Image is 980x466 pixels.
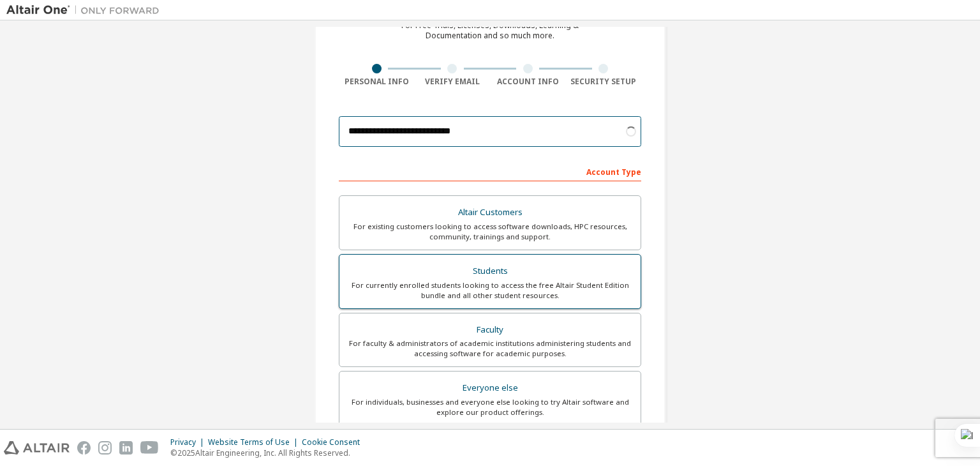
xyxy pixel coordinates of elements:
[347,397,633,417] div: For individuals, businesses and everyone else looking to try Altair software and explore our prod...
[401,20,579,41] div: For Free Trials, Licenses, Downloads, Learning & Documentation and so much more.
[4,441,70,455] img: altair_logo.svg
[6,4,166,17] img: Altair One
[347,321,633,339] div: Faculty
[98,441,112,455] img: instagram.svg
[170,437,208,447] div: Privacy
[140,441,159,455] img: youtube.svg
[415,77,491,87] div: Verify Email
[347,204,633,222] div: Altair Customers
[347,222,633,242] div: For existing customers looking to access software downloads, HPC resources, community, trainings ...
[339,161,641,181] div: Account Type
[490,77,566,87] div: Account Info
[339,77,415,87] div: Personal Info
[170,447,367,458] p: © 2025 Altair Engineering, Inc. All Rights Reserved.
[347,338,633,359] div: For faculty & administrators of academic institutions administering students and accessing softwa...
[347,379,633,397] div: Everyone else
[119,441,133,455] img: linkedin.svg
[302,437,367,447] div: Cookie Consent
[566,77,642,87] div: Security Setup
[208,437,302,447] div: Website Terms of Use
[347,262,633,280] div: Students
[347,280,633,301] div: For currently enrolled students looking to access the free Altair Student Edition bundle and all ...
[77,441,91,455] img: facebook.svg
